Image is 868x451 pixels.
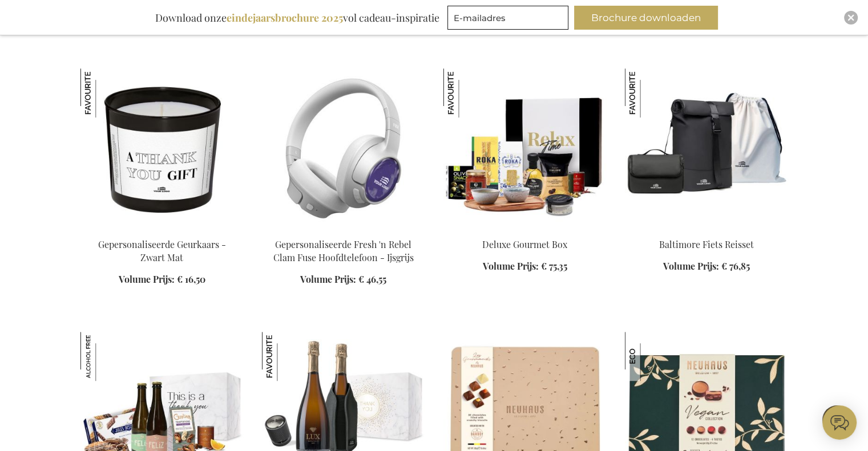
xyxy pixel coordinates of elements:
iframe: belco-activator-frame [822,405,857,440]
img: Gepersonaliseerde Geurkaars - Zwart Mat [80,68,130,117]
img: Peugeot Lux Set [262,332,311,381]
a: Personalised Fresh 'n Rebel Clam Fuse Headphone - Ice Grey [262,224,425,234]
span: Volume Prijs: [483,260,539,272]
a: ARCA-20055 Deluxe Gourmet Box [443,224,607,234]
img: Deluxe Gourmet Box [443,68,492,117]
a: Baltimore Bike Travel Set Baltimore Fiets Reisset [625,224,788,234]
a: Volume Prijs: € 16,50 [119,273,205,286]
img: Personalised Scented Candle - Black Matt [80,68,244,228]
span: € 76,85 [721,260,750,272]
a: Volume Prijs: € 75,35 [483,260,567,273]
img: Baltimore Fiets Reisset [625,68,674,117]
a: Gepersonaliseerde Geurkaars - Zwart Mat [98,238,226,263]
img: Close [847,14,854,21]
a: Baltimore Fiets Reisset [659,238,754,250]
span: € 75,35 [541,260,567,272]
button: Brochure downloaden [574,6,718,30]
span: Volume Prijs: [663,260,719,272]
form: marketing offers and promotions [447,6,572,33]
input: E-mailadres [447,6,568,30]
img: ARCA-20055 [443,68,607,228]
a: Personalised Scented Candle - Black Matt Gepersonaliseerde Geurkaars - Zwart Mat [80,224,244,234]
a: Volume Prijs: € 76,85 [663,260,750,273]
span: € 46,55 [358,273,386,285]
span: Volume Prijs: [300,273,356,285]
a: Gepersonaliseerde Fresh 'n Rebel Clam Fuse Hoofdtelefoon - Ijsgrijs [273,238,414,263]
span: Volume Prijs: [119,273,175,285]
span: € 16,50 [177,273,205,285]
a: Deluxe Gourmet Box [482,238,567,250]
img: Personalised Fresh 'n Rebel Clam Fuse Headphone - Ice Grey [262,68,425,228]
b: eindejaarsbrochure 2025 [227,11,343,25]
img: Neuhaus Vegan Chocolade Geschenkdoos [625,332,674,381]
div: Close [844,11,858,25]
img: Feliz Sparkling 0% Zoete Verleiding Set [80,332,130,381]
img: Baltimore Bike Travel Set [625,68,788,228]
div: Download onze vol cadeau-inspiratie [150,6,445,30]
a: Volume Prijs: € 46,55 [300,273,386,286]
